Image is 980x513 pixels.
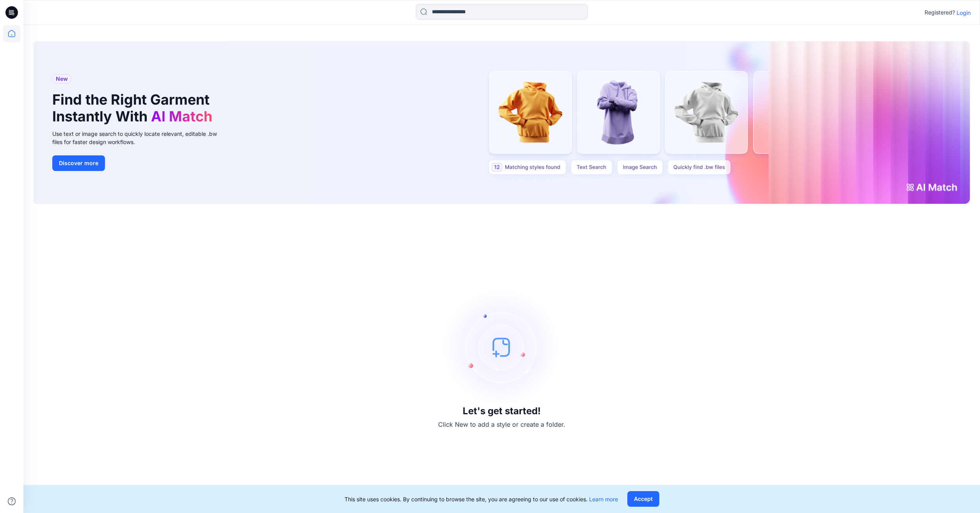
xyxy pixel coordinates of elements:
p: This site uses cookies. By continuing to browse the site, you are agreeing to our use of cookies. [344,495,618,503]
p: Registered? [925,8,955,17]
span: AI Match [151,108,212,125]
a: Learn more [589,496,618,502]
h1: Find the Right Garment Instantly With [52,91,216,125]
p: Login [957,9,971,17]
span: New [56,74,68,84]
p: Click New to add a style or create a folder. [438,420,565,429]
img: empty-state-image.svg [443,289,560,406]
h3: Let's get started! [463,406,541,417]
button: Accept [627,491,659,507]
button: Discover more [52,155,105,171]
div: Use text or image search to quickly locate relevant, editable .bw files for faster design workflows. [52,130,228,146]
